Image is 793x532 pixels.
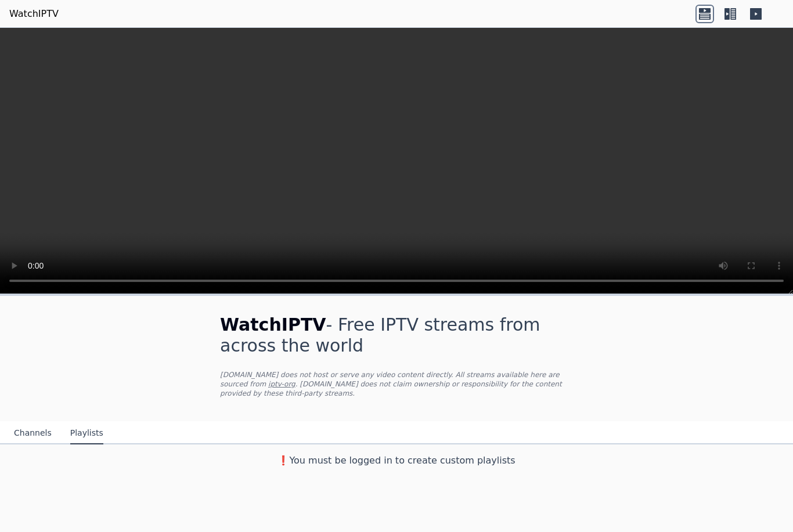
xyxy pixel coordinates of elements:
[220,314,573,356] h1: - Free IPTV streams from across the world
[220,314,326,335] span: WatchIPTV
[201,454,592,468] h3: ❗️You must be logged in to create custom playlists
[220,370,573,398] p: [DOMAIN_NAME] does not host or serve any video content directly. All streams available here are s...
[70,422,103,444] button: Playlists
[268,380,295,388] a: iptv-org
[14,422,52,444] button: Channels
[9,7,59,21] a: WatchIPTV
